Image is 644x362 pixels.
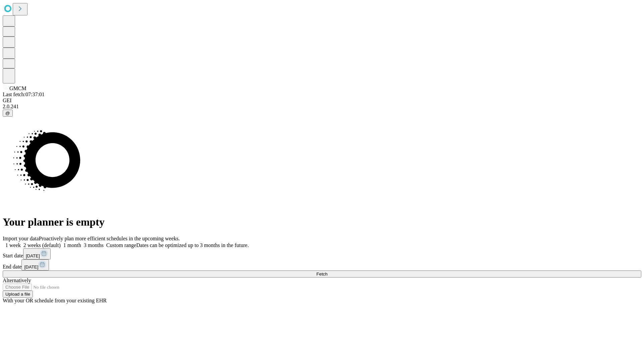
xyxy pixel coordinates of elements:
[136,242,249,248] span: Dates can be optimized up to 3 months in the future.
[3,110,13,117] button: @
[9,85,26,91] span: GMCM
[3,216,641,228] h1: Your planner is empty
[3,236,39,241] span: Import your data
[23,242,61,248] span: 2 weeks (default)
[39,236,180,241] span: Proactively plan more efficient schedules in the upcoming weeks.
[84,242,104,248] span: 3 months
[63,242,81,248] span: 1 month
[26,253,40,258] span: [DATE]
[5,111,10,116] span: @
[5,242,21,248] span: 1 week
[23,248,51,259] button: [DATE]
[3,278,31,283] span: Alternatively
[3,92,45,97] span: Last fetch: 07:37:01
[21,259,49,270] button: [DATE]
[3,104,641,110] div: 2.0.241
[106,242,136,248] span: Custom range
[3,270,641,278] button: Fetch
[24,264,38,269] span: [DATE]
[3,291,33,298] button: Upload a file
[316,271,327,277] span: Fetch
[3,298,107,303] span: With your OR schedule from your existing EHR
[3,259,641,270] div: End date
[3,98,641,104] div: GEI
[3,248,641,259] div: Start date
